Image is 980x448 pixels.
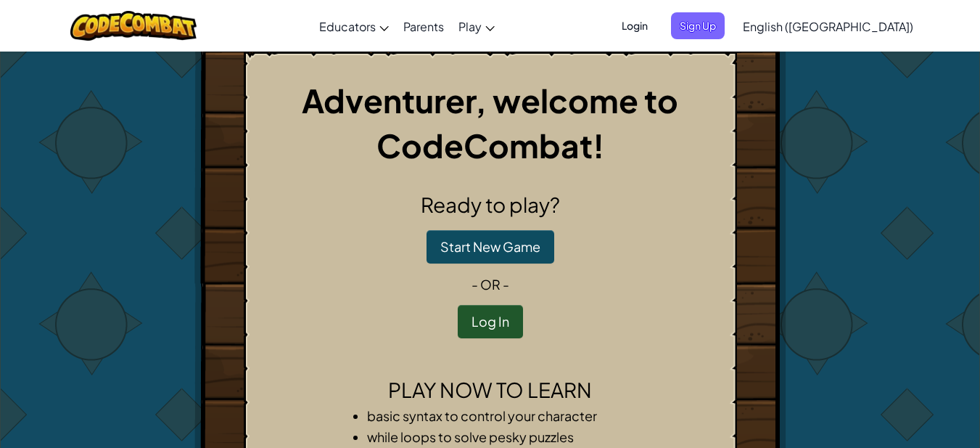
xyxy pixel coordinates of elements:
button: Log In [458,305,523,338]
a: Play [451,7,502,46]
h2: Play now to learn [256,375,725,405]
span: - [472,276,480,293]
span: or [480,276,501,293]
li: while loops to solve pesky puzzles [367,426,643,447]
h2: Ready to play? [256,190,725,220]
button: Start New Game [427,230,554,264]
span: Educators [319,19,376,34]
span: Play [458,19,482,34]
a: English ([GEOGRAPHIC_DATA]) [736,7,921,46]
button: Sign Up [671,12,725,39]
span: - [501,276,509,293]
a: Parents [396,7,451,46]
h1: Adventurer, welcome to CodeCombat! [256,78,725,168]
li: basic syntax to control your character [367,405,643,426]
button: Login [613,12,656,39]
span: English ([GEOGRAPHIC_DATA]) [743,19,913,34]
img: CodeCombat logo [70,11,197,41]
a: Educators [312,7,396,46]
